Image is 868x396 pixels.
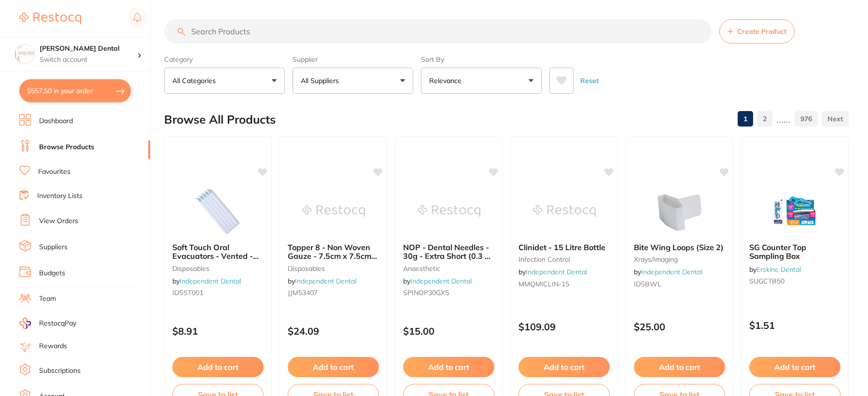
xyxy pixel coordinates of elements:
label: Category [164,55,285,64]
a: 1 [738,109,753,128]
button: Add to cart [403,357,494,377]
button: All Categories [164,68,285,94]
img: Hornsby Dental [15,44,34,64]
b: Bite Wing Loops (Size 2) [634,243,725,252]
span: by [172,277,241,285]
b: SG Counter Top Sampling Box [749,243,840,261]
a: Inventory Lists [37,191,83,201]
img: Bite Wing Loops (Size 2) [648,187,711,235]
img: Topper 8 - Non Woven Gauze - 7.5cm x 7.5cm (200 Pack) [302,187,365,235]
p: $8.91 [172,325,264,337]
span: MMQMICLIN-15 [518,280,569,288]
img: Restocq Logo [19,13,81,24]
a: Independent Dental [180,277,241,285]
span: Topper 8 - Non Woven Gauze - 7.5cm x 7.5cm (200 Pack) [288,242,377,270]
a: Browse Products [39,142,94,152]
p: Switch account [40,55,137,65]
a: Rewards [39,341,67,351]
b: Clinidet - 15 Litre Bottle [518,243,610,252]
a: Budgets [39,269,65,278]
img: NOP - Dental Needles - 30g - Extra Short (0.3 x 12mm) [418,187,480,235]
span: Soft Touch Oral Evacuators - Vented - Latex Free [172,242,259,270]
a: 976 [795,109,818,128]
span: IDSST001 [172,288,203,297]
span: SPINOP30GXS [403,288,449,297]
span: RestocqPay [39,319,76,328]
small: xrays/imaging [634,255,725,263]
span: Bite Wing Loops (Size 2) [634,242,724,252]
p: All Suppliers [301,76,343,85]
span: by [288,277,356,285]
p: $1.51 [749,320,840,331]
small: disposables [172,265,264,272]
span: by [749,265,801,274]
a: Dashboard [39,116,73,126]
button: Add to cart [288,357,379,377]
h4: Hornsby Dental [40,44,137,54]
a: Team [39,294,56,304]
label: Supplier [293,55,413,64]
span: JJM53407 [288,288,318,297]
button: All Suppliers [293,68,413,94]
button: Add to cart [749,357,840,377]
p: $24.09 [288,325,379,337]
button: Reset [577,68,602,94]
b: Soft Touch Oral Evacuators - Vented - Latex Free [172,243,264,261]
a: View Orders [39,216,78,226]
a: Restocq Logo [19,7,81,29]
button: Relevance [421,68,542,94]
a: 2 [757,109,772,128]
span: Clinidet - 15 Litre Bottle [518,242,605,252]
small: anaesthetic [403,265,494,272]
p: $15.00 [403,325,494,337]
small: disposables [288,265,379,272]
span: by [634,268,702,276]
a: RestocqPay [19,318,76,329]
span: Create Product [737,28,786,35]
p: $25.00 [634,321,725,332]
img: RestocqPay [19,318,31,329]
img: Clinidet - 15 Litre Bottle [533,187,596,235]
h2: Browse All Products [164,113,276,127]
a: Independent Dental [410,277,472,285]
button: Add to cart [518,357,610,377]
span: by [518,268,587,276]
img: SG Counter Top Sampling Box [764,187,826,235]
span: SUGCTB50 [749,277,784,285]
a: Independent Dental [526,268,587,276]
button: Create Product [719,19,795,43]
img: Soft Touch Oral Evacuators - Vented - Latex Free [187,187,250,235]
p: $109.09 [518,321,610,332]
a: Erskine Dental [756,265,801,274]
button: $557.50 in your order [19,79,131,102]
p: Relevance [429,76,465,85]
span: NOP - Dental Needles - 30g - Extra Short (0.3 x 12mm) [403,242,490,270]
p: ...... [776,113,791,125]
button: Add to cart [634,357,725,377]
span: IDSBWL [634,280,661,288]
button: Add to cart [172,357,264,377]
b: NOP - Dental Needles - 30g - Extra Short (0.3 x 12mm) [403,243,494,261]
small: infection control [518,255,610,263]
a: Favourites [38,167,70,177]
span: SG Counter Top Sampling Box [749,242,806,261]
a: Independent Dental [295,277,356,285]
p: All Categories [172,76,220,85]
b: Topper 8 - Non Woven Gauze - 7.5cm x 7.5cm (200 Pack) [288,243,379,261]
a: Independent Dental [641,268,702,276]
a: Subscriptions [39,366,81,376]
label: Sort By [421,55,542,64]
input: Search Products [164,19,712,43]
span: by [403,277,472,285]
a: Suppliers [39,242,68,252]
